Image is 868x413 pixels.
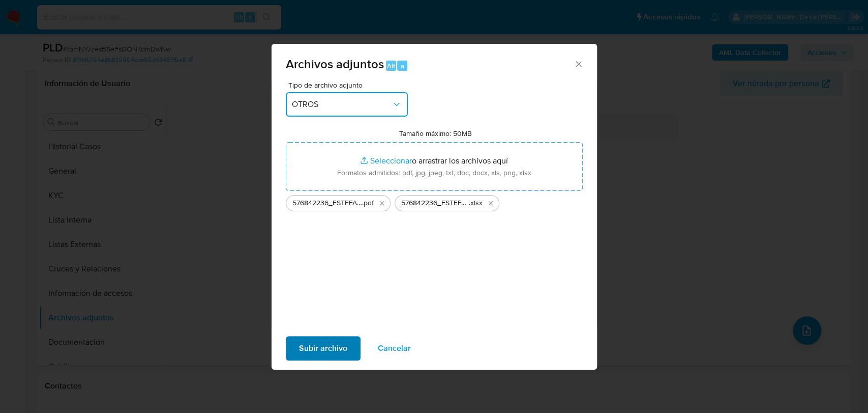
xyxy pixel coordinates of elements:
span: Alt [387,61,395,71]
span: a [401,61,404,71]
ul: Archivos seleccionados [286,191,583,211]
button: OTROS [286,92,408,117]
span: OTROS [292,99,392,109]
span: .pdf [362,198,374,208]
button: Eliminar 576842236_ESTEFANY VIANET HURTADO JIMENEZ_SEP2025_AT.xlsx [485,197,497,209]
button: Cerrar [574,59,583,68]
span: Tipo de archivo adjunto [288,81,410,89]
span: 576842236_ESTEFANY [PERSON_NAME] JIMENEZ_SEP2025_AT [401,198,469,208]
span: Subir archivo [299,337,347,360]
span: Cancelar [378,337,411,360]
span: 576842236_ESTEFANY [PERSON_NAME] JIMENEZ_SEP2025 [292,198,362,208]
button: Subir archivo [286,336,361,361]
span: .xlsx [469,198,483,208]
button: Cancelar [365,336,424,361]
label: Tamaño máximo: 50MB [399,129,472,138]
span: Archivos adjuntos [286,55,384,73]
button: Eliminar 576842236_ESTEFANY VIANET HURTADO JIMENEZ_SEP2025.pdf [376,197,388,209]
